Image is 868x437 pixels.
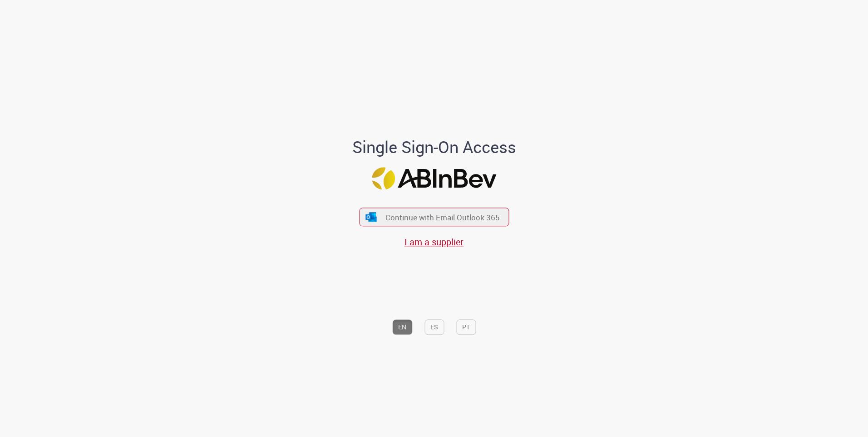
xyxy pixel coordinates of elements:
img: Logo ABInBev [372,167,496,189]
a: I am a supplier [404,236,464,248]
button: ES [424,319,444,335]
h1: Single Sign-On Access [308,139,560,157]
span: Continue with Email Outlook 365 [385,212,500,223]
button: EN [392,319,412,335]
button: ícone Azure/Microsoft 360 Continue with Email Outlook 365 [359,208,509,226]
button: PT [456,319,476,335]
img: ícone Azure/Microsoft 360 [365,212,378,222]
